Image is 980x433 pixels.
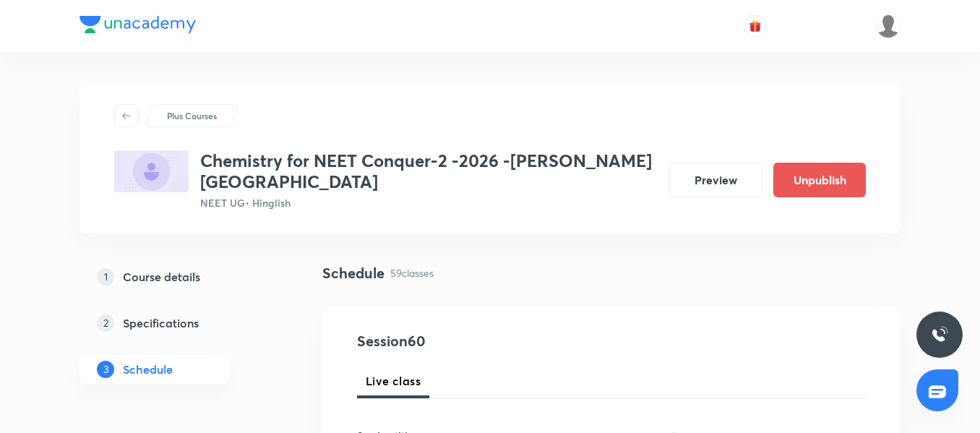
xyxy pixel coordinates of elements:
[390,265,434,280] p: 59 classes
[322,262,384,284] h4: Schedule
[200,195,658,210] p: NEET UG • Hinglish
[773,163,866,197] button: Unpublish
[123,314,199,332] h5: Specifications
[744,14,767,38] button: avatar
[79,309,276,338] a: 2Specifications
[97,314,114,332] p: 2
[167,109,217,122] p: Plus Courses
[200,150,658,192] h3: Chemistry for NEET Conquer-2 -2026 -[PERSON_NAME][GEOGRAPHIC_DATA]
[79,16,196,33] img: Company Logo
[114,150,189,192] img: DA5E8F6D-D6CC-4824-9389-B1437AB27157_plus.png
[123,268,200,286] h5: Course details
[79,16,196,37] a: Company Logo
[669,163,762,197] button: Preview
[79,262,276,291] a: 1Course details
[366,372,421,390] span: Live class
[97,268,114,286] p: 1
[357,330,621,352] h4: Session 60
[876,14,901,38] img: Gopal Kumar
[123,361,173,378] h5: Schedule
[931,326,948,343] img: ttu
[97,361,114,378] p: 3
[749,20,762,33] img: avatar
